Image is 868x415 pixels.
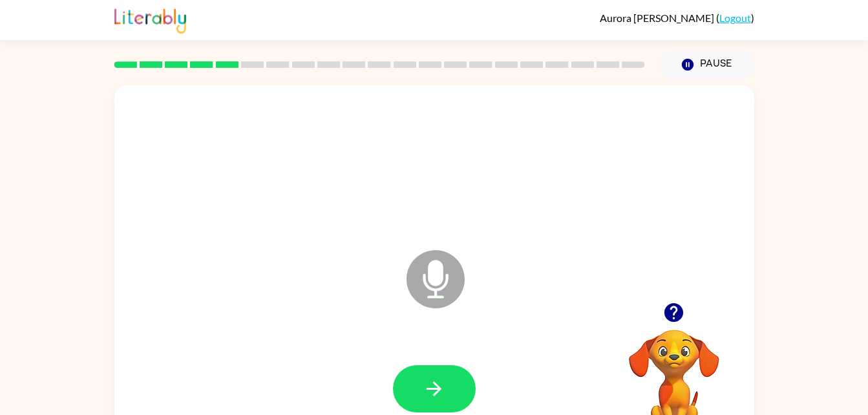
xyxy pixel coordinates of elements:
span: Aurora [PERSON_NAME] [600,12,716,24]
div: ( ) [600,12,754,24]
button: Pause [661,50,754,80]
img: Literably [114,5,186,34]
a: Logout [719,12,751,24]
